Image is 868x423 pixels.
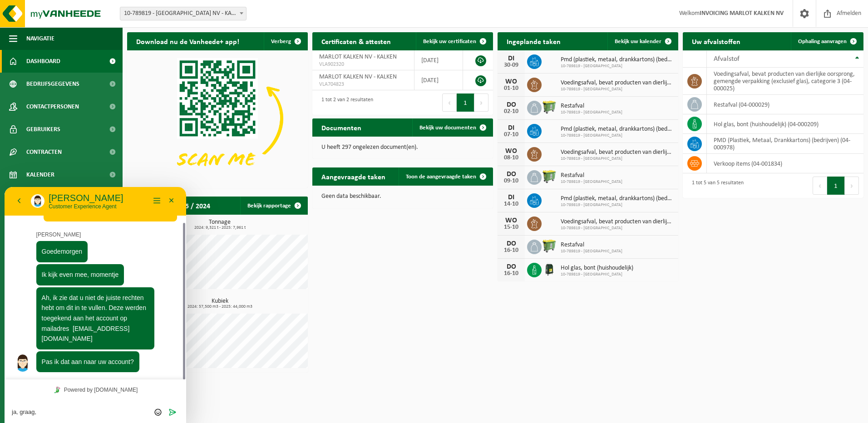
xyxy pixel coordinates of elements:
[561,241,622,249] span: Restafval
[127,32,248,50] h2: Download nu de Vanheede+ app!
[561,272,633,277] span: 10-789819 - [GEOGRAPHIC_DATA]
[561,133,674,138] span: 10-789819 - [GEOGRAPHIC_DATA]
[542,99,557,115] img: WB-0660-HPE-GN-50
[319,61,407,68] span: VLA902320
[319,54,397,60] span: MARLOT KALKEN NV - KALKEN
[498,32,570,50] h2: Ingeplande taken
[561,179,622,185] span: 10-789819 - [GEOGRAPHIC_DATA]
[561,172,622,179] span: Restafval
[132,219,308,230] h3: Tonnage
[561,103,622,110] span: Restafval
[26,163,54,186] span: Kalender
[26,95,79,118] span: Contactpersonen
[414,70,463,90] td: [DATE]
[423,39,476,44] span: Bekijk uw certificaten
[714,55,740,63] span: Afvalstof
[561,110,622,115] span: 10-789819 - [GEOGRAPHIC_DATA]
[502,240,520,247] div: DO
[561,202,674,208] span: 10-789819 - [GEOGRAPHIC_DATA]
[561,218,674,226] span: Voedingsafval, bevat producten van dierlijke oorsprong, gemengde verpakking (exc...
[312,118,370,136] h2: Documenten
[561,249,622,254] span: 10-789819 - [GEOGRAPHIC_DATA]
[542,169,557,184] img: WB-0660-HPE-GN-50
[827,177,845,195] button: 1
[132,305,308,309] span: 2024: 57,500 m3 - 2025: 44,000 m3
[317,93,373,113] div: 1 tot 2 van 2 resultaten
[416,32,492,50] a: Bekijk uw certificaten
[615,39,661,44] span: Bekijk uw kalender
[120,7,247,20] span: 10-789819 - MARLOT KALKEN NV - KALKEN
[502,78,520,85] div: WO
[798,39,847,44] span: Ophaling aanvragen
[132,298,308,309] h3: Kubiek
[561,64,674,69] span: 10-789819 - [GEOGRAPHIC_DATA]
[312,167,395,185] h2: Aangevraagde taken
[561,79,674,87] span: Voedingsafval, bevat producten van dierlijke oorsprong, gemengde verpakking (exc...
[700,10,784,17] strong: INVOICING MARLOT KALKEN NV
[561,87,674,92] span: 10-789819 - [GEOGRAPHIC_DATA]
[502,124,520,132] div: DI
[502,155,520,161] div: 08-10
[240,197,307,215] a: Bekijk rapportage
[707,114,863,134] td: hol glas, bont (huishoudelijk) (04-000209)
[412,118,492,137] a: Bekijk uw documenten
[474,93,488,112] button: Next
[707,95,863,114] td: restafval (04-000029)
[132,226,308,230] span: 2024: 9,321 t - 2025: 7,961 t
[502,263,520,271] div: DO
[542,238,557,254] img: WB-0660-HPE-GN-50
[26,73,79,95] span: Bedrijfsgegevens
[561,56,674,64] span: Pmd (plastiek, metaal, drankkartons) (bedrijven)
[502,171,520,178] div: DO
[147,221,160,230] div: Group of buttons
[561,226,674,231] span: 10-789819 - [GEOGRAPHIC_DATA]
[26,186,61,209] span: Rapportage
[321,144,484,151] p: U heeft 297 ongelezen document(en).
[502,271,520,277] div: 16-10
[147,221,160,230] button: Emoji invoeren
[502,85,520,92] div: 01-10
[502,194,520,201] div: DI
[264,32,307,50] button: Verberg
[502,217,520,224] div: WO
[312,32,400,50] h2: Certificaten & attesten
[414,50,463,70] td: [DATE]
[502,178,520,184] div: 09-10
[707,68,863,95] td: voedingsafval, bevat producten van dierlijke oorsprong, gemengde verpakking (exclusief glas), cat...
[502,247,520,254] div: 16-10
[26,27,54,50] span: Navigatie
[707,134,863,154] td: PMD (Plastiek, Metaal, Drankkartons) (bedrijven) (04-000978)
[791,32,863,50] a: Ophaling aanvragen
[406,174,476,180] span: Toon de aangevraagde taken
[319,74,397,80] span: MARLOT KALKEN NV - KALKEN
[46,197,136,209] a: Powered by [DOMAIN_NAME]
[502,101,520,108] div: DO
[542,261,557,277] img: CR-HR-1C-1000-PES-01
[687,176,744,196] div: 1 tot 5 van 5 resultaten
[502,108,520,115] div: 02-10
[271,39,291,44] span: Verberg
[127,50,308,186] img: Download de VHEPlus App
[26,118,60,141] span: Gebruikers
[607,32,677,50] a: Bekijk uw kalender
[321,193,484,200] p: Geen data beschikbaar.
[683,32,750,50] h2: Uw afvalstoffen
[442,93,457,112] button: Previous
[319,81,407,88] span: VLA704823
[561,149,674,156] span: Voedingsafval, bevat producten van dierlijke oorsprong, gemengde verpakking (exc...
[561,126,674,133] span: Pmd (plastiek, metaal, drankkartons) (bedrijven)
[502,201,520,207] div: 14-10
[502,62,520,69] div: 30-09
[561,195,674,202] span: Pmd (plastiek, metaal, drankkartons) (bedrijven)
[161,221,174,230] button: Verzenden
[457,93,474,112] button: 1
